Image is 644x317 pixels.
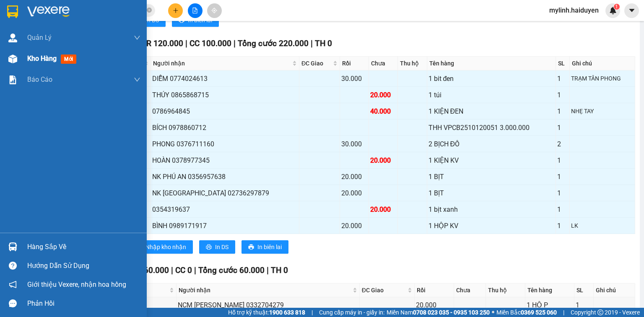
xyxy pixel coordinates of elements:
button: caret-down [624,3,639,18]
div: Hướng dẫn sử dụng [27,260,140,272]
span: plus [173,8,179,13]
span: Báo cáo [27,74,52,85]
div: 1 [557,122,568,133]
span: file-add [192,8,198,13]
img: warehouse-icon [8,34,17,42]
img: logo-vxr [7,5,18,18]
span: ⚪️ [492,311,494,314]
span: Miền Bắc [496,308,557,317]
th: Ghi chú [570,57,635,70]
span: Giới thiệu Vexere, nhận hoa hồng [27,279,126,290]
div: 20.000 [370,155,396,166]
span: mới [61,55,76,64]
span: printer [248,244,254,251]
span: close-circle [147,7,152,15]
div: 1 bit đen [428,73,554,84]
span: Tổng cước 60.000 [198,265,265,275]
div: Hàng sắp về [27,241,140,253]
span: notification [9,281,17,288]
button: file-add [188,3,203,18]
span: In DS [215,242,229,252]
span: Người nhận [153,59,291,68]
span: Miền Nam [387,308,490,317]
button: aim [207,3,222,18]
th: Rồi [340,57,369,70]
span: down [134,34,140,41]
span: CC 0 [175,265,192,275]
span: | [234,39,236,48]
div: 1 KIỆN ĐEN [428,106,554,117]
span: printer [206,244,212,251]
span: message [9,299,17,307]
span: | [311,39,313,48]
strong: 0369 525 060 [521,309,557,316]
img: solution-icon [8,75,17,84]
span: Quản Lý [27,32,52,43]
div: 20.000 [341,221,367,231]
div: PHONG 0376711160 [152,139,298,149]
span: mylinh.haiduyen [543,5,605,16]
th: SL [574,283,593,297]
div: 1 túi [428,90,554,100]
div: 2 [557,139,568,149]
button: downloadNhập kho nhận [130,240,193,254]
span: TH 0 [315,39,332,48]
div: 1 [557,106,568,117]
div: 1 [557,73,568,84]
div: NK PHÚ AN 0356957638 [152,171,298,182]
span: Hỗ trợ kỹ thuật: [228,308,305,317]
div: 20.000 [416,300,452,310]
div: 1 KIỆN KV [428,155,554,166]
span: CR 120.000 [141,39,183,48]
span: | [185,39,187,48]
span: | [563,308,564,317]
div: 1 HỘP KV [428,221,554,231]
div: BÍCH 0978860712 [152,122,298,133]
span: | [171,265,173,275]
div: THH VPCB2510120051 3.000.000 [428,122,554,133]
th: Chưa [369,57,398,70]
button: plus [168,3,183,18]
span: aim [211,8,217,13]
div: BÌNH 0989171917 [152,221,298,231]
button: printerIn biên lai [241,240,288,254]
span: CR 60.000 [132,265,169,275]
div: 1 [557,171,568,182]
div: 1 HỘ P [527,300,573,310]
div: 1 bịt xanh [428,204,554,215]
div: HOÀN 0378977345 [152,155,298,166]
span: close-circle [147,8,152,13]
div: NHẸ TAY [571,107,634,116]
div: 30.000 [341,139,367,149]
span: 1 [615,4,618,10]
span: Tổng cước 220.000 [238,39,309,48]
th: Tên hàng [427,57,556,70]
span: caret-down [628,7,636,14]
div: 1 [557,204,568,215]
div: 1 BỊT [428,171,554,182]
th: Thu hộ [398,57,427,70]
span: copyright [597,309,603,315]
div: 20.000 [370,90,396,100]
th: Thu hộ [486,283,525,297]
div: 30.000 [341,73,367,84]
div: 1 [557,155,568,166]
img: warehouse-icon [8,55,17,63]
div: 40.000 [370,106,396,117]
span: | [194,265,196,275]
th: Ghi chú [594,283,635,297]
div: NK [GEOGRAPHIC_DATA] 02736297879 [152,188,298,198]
th: Tên hàng [525,283,575,297]
span: ĐC Giao [362,286,406,295]
div: 20.000 [370,204,396,215]
div: LK [571,221,634,230]
div: 1 BỊT [428,188,554,198]
span: | [312,308,313,317]
div: 2 BỊCH ĐỒ [428,139,554,149]
div: 1 [557,221,568,231]
div: 20.000 [341,171,367,182]
div: 20.000 [341,188,367,198]
strong: 0708 023 035 - 0935 103 250 [413,309,490,316]
span: In biên lai [257,242,282,252]
span: CC 100.000 [190,39,231,48]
